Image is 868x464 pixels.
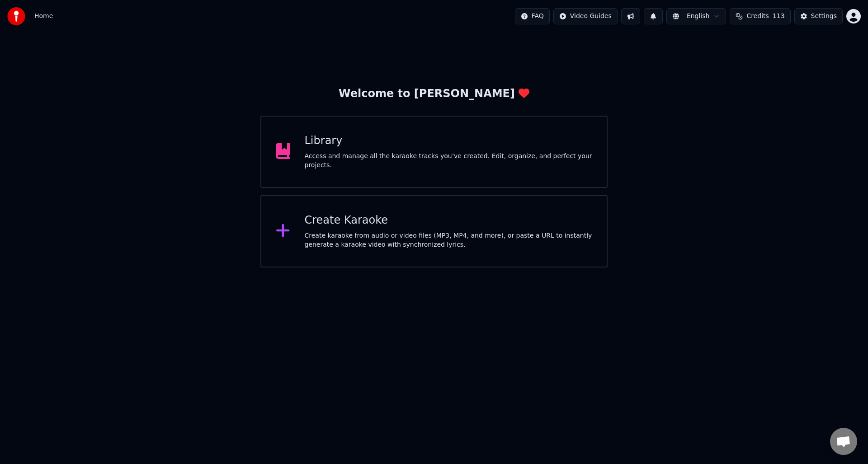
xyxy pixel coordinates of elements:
div: Welcome to [PERSON_NAME] [339,87,529,101]
span: Home [34,12,53,21]
div: Create karaoke from audio or video files (MP3, MP4, and more), or paste a URL to instantly genera... [305,231,593,249]
span: 113 [773,12,785,21]
button: Credits113 [730,8,790,24]
img: youka [7,7,25,25]
div: Settings [811,12,837,21]
nav: breadcrumb [34,12,53,21]
div: Open chat [830,428,857,455]
button: Video Guides [553,8,618,24]
button: Settings [794,8,843,24]
div: Library [305,134,593,148]
div: Access and manage all the karaoke tracks you’ve created. Edit, organize, and perfect your projects. [305,152,593,170]
button: FAQ [515,8,550,24]
span: Credits [746,12,769,21]
div: Create Karaoke [305,213,593,228]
